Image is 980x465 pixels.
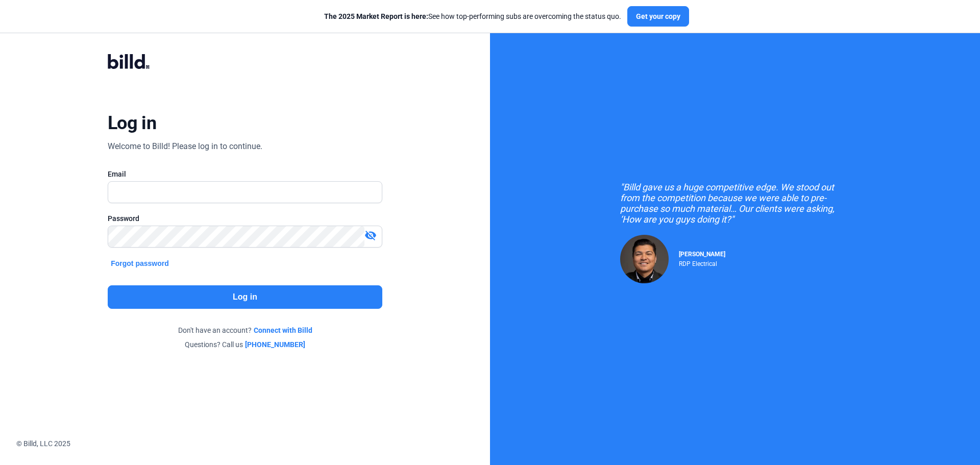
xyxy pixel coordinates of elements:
button: Log in [108,285,382,309]
div: Don't have an account? [108,325,382,335]
span: [PERSON_NAME] [679,251,725,258]
button: Get your copy [627,6,689,27]
img: Raul Pacheco [620,235,669,283]
a: Connect with Billd [254,325,312,335]
button: Forgot password [108,258,172,269]
div: RDP Electrical [679,258,725,267]
div: Email [108,169,382,179]
div: Log in [108,112,156,134]
div: "Billd gave us a huge competitive edge. We stood out from the competition because we were able to... [620,182,850,225]
a: [PHONE_NUMBER] [245,339,305,350]
div: Questions? Call us [108,339,382,350]
div: Welcome to Billd! Please log in to continue. [108,140,262,153]
span: The 2025 Market Report is here: [324,12,428,20]
div: See how top-performing subs are overcoming the status quo. [324,11,621,21]
div: Password [108,213,382,224]
mat-icon: visibility_off [364,229,377,241]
